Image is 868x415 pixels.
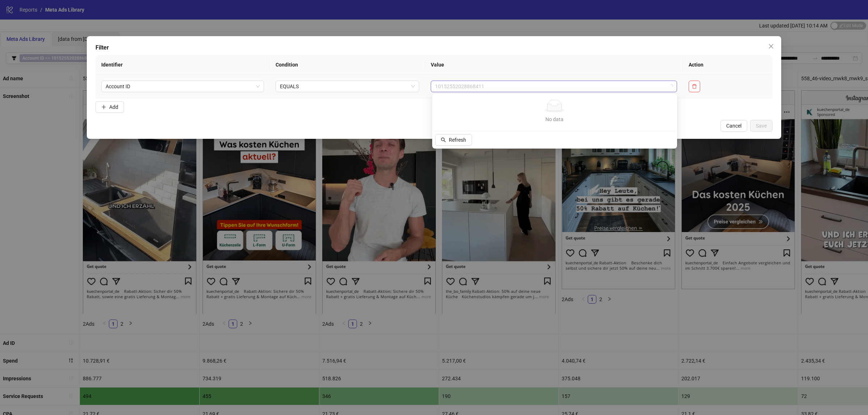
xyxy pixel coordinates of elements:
div: Filter [95,43,773,52]
button: Cancel [720,120,747,132]
span: Account ID [106,81,260,92]
button: Refresh [435,134,472,146]
span: Refresh [449,137,466,143]
span: Cancel [726,123,741,129]
th: Condition [270,55,425,75]
span: plus [101,104,106,110]
span: loading [668,84,673,89]
span: Add [109,104,118,110]
button: Close [765,40,777,52]
span: delete [692,84,697,89]
span: EQUALS [280,81,414,92]
span: close [768,43,774,49]
button: Add [95,101,124,113]
span: 10152552028868411 [435,81,673,92]
th: Action [683,55,773,75]
th: Identifier [95,55,270,75]
span: search [441,137,446,142]
div: No data [441,115,668,123]
th: Value [425,55,683,75]
button: Save [750,120,773,132]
